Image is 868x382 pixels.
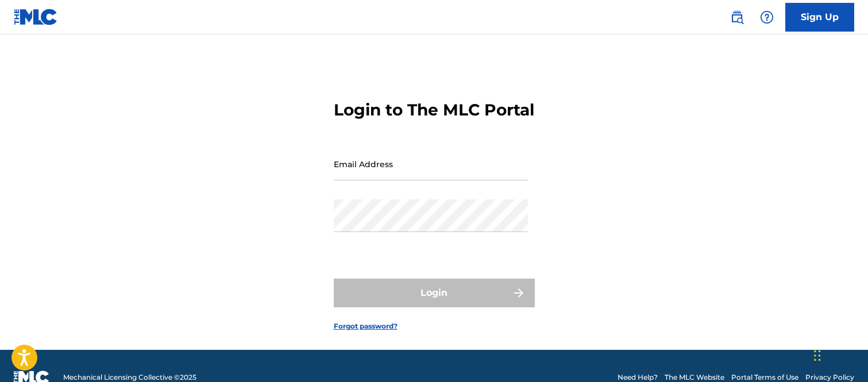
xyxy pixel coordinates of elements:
img: search [730,10,744,24]
iframe: Chat Widget [811,327,868,382]
a: Forgot password? [334,321,398,331]
img: help [760,10,774,24]
div: Widget de chat [811,327,868,382]
a: Sign Up [785,3,854,32]
img: MLC Logo [14,9,58,25]
div: Arrastrar [814,338,821,373]
a: Public Search [726,6,749,29]
div: Help [755,6,778,29]
h3: Login to The MLC Portal [334,100,534,120]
